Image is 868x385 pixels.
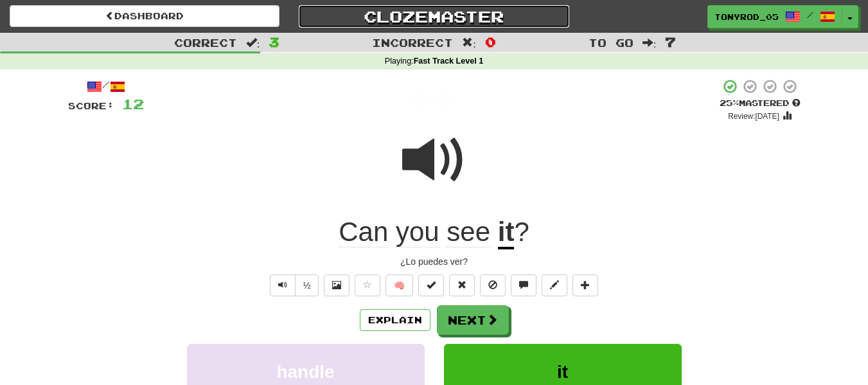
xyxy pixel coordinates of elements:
span: Incorrect [372,36,453,49]
span: you [396,217,439,247]
span: : [246,37,260,48]
div: Text-to-speech controls [267,274,319,296]
span: Correct [174,36,237,49]
span: 4 [432,82,454,114]
a: tonyrod_05 / [707,5,842,28]
a: Dashboard [10,5,279,27]
span: 7 [665,34,676,49]
span: ? [514,217,529,247]
button: Edit sentence (alt+d) [542,274,567,296]
button: 🧠 [385,274,413,296]
button: Discuss sentence (alt+u) [511,274,536,296]
button: Explain [360,309,430,331]
span: Score: [68,100,114,111]
button: Add to collection (alt+a) [572,274,598,296]
span: 0 [485,34,496,49]
span: see [447,217,490,247]
button: Favorite sentence (alt+f) [355,274,380,296]
button: Set this sentence to 100% Mastered (alt+m) [418,274,444,296]
span: : [642,37,657,48]
small: Review: [DATE] [728,112,779,121]
div: ¿Lo puedes ver? [68,255,801,268]
span: / [807,10,813,19]
span: 25 % [720,98,739,108]
span: 3 [269,34,279,49]
button: ½ [295,274,319,296]
button: Show image (alt+x) [324,274,350,296]
button: Play sentence audio (ctl+space) [270,274,296,296]
span: To go [589,36,633,49]
button: Next [437,305,509,335]
button: Ignore sentence (alt+i) [480,274,506,296]
u: it [498,217,515,249]
button: Reset to 0% Mastered (alt+r) [449,274,475,296]
span: 12 [122,96,144,112]
span: + [409,78,432,117]
span: : [462,37,476,48]
div: Mastered [720,98,801,109]
span: tonyrod_05 [714,11,779,22]
span: handle [276,362,334,382]
a: Clozemaster [299,5,569,28]
span: Can [339,217,388,247]
span: it [557,362,568,382]
div: / [68,78,144,94]
strong: Fast Track Level 1 [414,57,484,66]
